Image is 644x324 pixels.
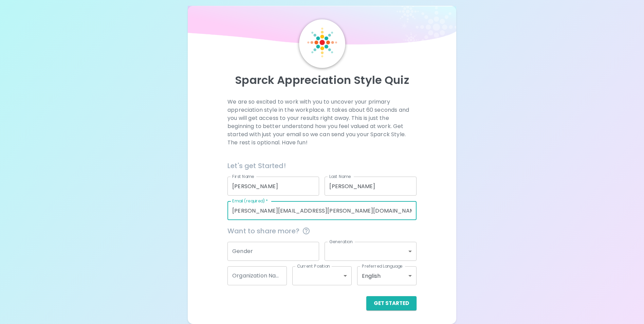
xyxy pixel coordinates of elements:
label: Last Name [329,174,351,179]
img: Sparck Logo [307,28,337,57]
span: Want to share more? [227,226,417,236]
label: Preferred Language [362,263,403,269]
img: wave [188,6,456,48]
label: First Name [232,174,254,179]
p: Sparck Appreciation Style Quiz [196,73,448,87]
label: Current Position [297,263,330,269]
p: We are so excited to work with you to uncover your primary appreciation style in the workplace. I... [227,98,417,147]
label: Email (required) [232,198,268,204]
h6: Let's get Started! [227,160,417,171]
label: Generation [329,239,353,245]
button: Get Started [366,296,417,310]
div: English [357,266,417,285]
svg: This information is completely confidential and only used for aggregated appreciation studies at ... [302,227,310,235]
